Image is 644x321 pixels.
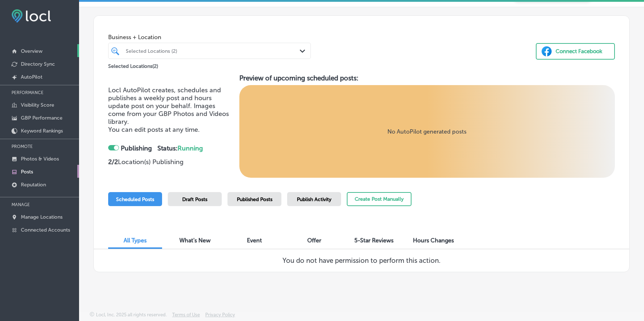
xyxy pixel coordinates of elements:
[387,128,466,135] p: No AutoPilot generated posts
[121,144,152,152] strong: Publishing
[247,237,262,244] span: Event
[21,227,70,233] p: Connected Accounts
[21,182,46,188] p: Reputation
[413,237,454,244] span: Hours Changes
[108,126,200,134] span: You can edit posts at any time.
[108,60,158,69] p: Selected Locations ( 2 )
[21,102,54,108] p: Visibility Score
[11,9,51,23] img: fda3e92497d09a02dc62c9cd864e3231.png
[205,312,235,321] a: Privacy Policy
[108,34,311,41] span: Business + Location
[108,158,118,166] strong: 2 / 2
[179,237,211,244] span: What's New
[237,196,272,203] span: Published Posts
[536,43,615,60] button: Connect Facebook
[347,192,411,206] button: Create Post Manually
[21,74,42,80] p: AutoPilot
[21,214,63,220] p: Manage Locations
[282,256,441,265] h3: You do not have permission to perform this action.
[556,46,602,57] div: Connect Facebook
[116,196,154,203] span: Scheduled Posts
[354,237,394,244] span: 5-Star Reviews
[96,312,167,317] p: Locl, Inc. 2025 all rights reserved.
[21,61,55,67] p: Directory Sync
[21,156,59,162] p: Photos & Videos
[21,115,63,121] p: GBP Performance
[178,144,203,152] span: Running
[21,128,63,134] p: Keyword Rankings
[108,158,234,166] p: Location(s) Publishing
[21,48,42,54] p: Overview
[172,312,200,321] a: Terms of Use
[157,144,203,152] strong: Status:
[239,74,615,82] h3: Preview of upcoming scheduled posts:
[307,237,321,244] span: Offer
[21,169,33,175] p: Posts
[124,237,147,244] span: All Types
[108,86,229,126] span: Locl AutoPilot creates, schedules and publishes a weekly post and hours update post on your behal...
[126,48,300,54] div: Selected Locations (2)
[182,196,207,203] span: Draft Posts
[297,196,331,203] span: Publish Activity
